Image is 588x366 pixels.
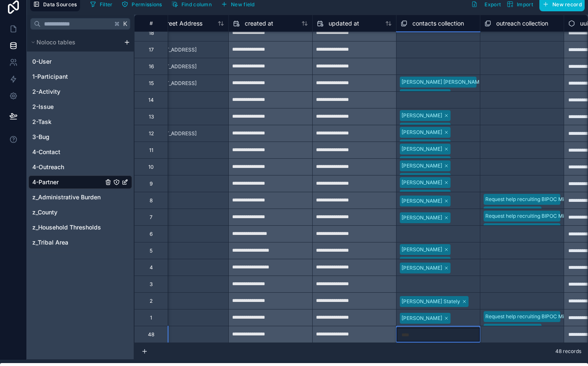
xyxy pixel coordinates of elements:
[149,113,154,120] div: 13
[401,258,442,266] div: [PERSON_NAME]
[401,264,442,272] div: [PERSON_NAME]
[496,19,548,28] span: outreach collection
[484,1,501,8] span: Export
[181,1,212,8] span: Find column
[148,164,154,170] div: 10
[231,1,255,8] span: New field
[401,298,460,305] div: [PERSON_NAME] Stately
[148,80,197,87] span: [STREET_ADDRESS]
[150,214,153,221] div: 7
[149,30,154,36] div: 18
[401,141,442,149] div: [PERSON_NAME]
[412,19,464,28] span: contacts collection
[100,1,113,8] span: Filter
[401,162,442,170] div: [PERSON_NAME]
[401,314,442,322] div: [PERSON_NAME]
[401,214,442,222] div: [PERSON_NAME]
[401,145,442,153] div: [PERSON_NAME]
[150,314,152,321] div: 1
[148,63,197,70] span: [STREET_ADDRESS]
[401,78,484,86] div: [PERSON_NAME] [PERSON_NAME]
[149,130,154,137] div: 12
[149,147,153,154] div: 11
[141,20,161,26] div: #
[401,175,442,182] div: [PERSON_NAME]
[148,46,197,53] span: [STREET_ADDRESS]
[150,298,153,304] div: 2
[161,19,202,28] span: Street Address
[150,231,153,237] div: 6
[485,208,533,216] div: social share request
[401,246,442,253] div: [PERSON_NAME]
[245,19,273,28] span: created at
[401,197,442,205] div: [PERSON_NAME]
[485,325,533,333] div: social share request
[401,191,442,199] div: [PERSON_NAME]
[43,1,77,8] span: Data Sources
[401,124,442,132] div: [PERSON_NAME]
[148,331,154,338] div: 48
[148,130,197,137] span: [STREET_ADDRESS]
[555,348,581,355] span: 48 records
[485,225,565,232] div: Post in ME & LC Facebook groups
[122,21,128,27] span: K
[150,264,153,271] div: 4
[132,1,162,8] span: Permissions
[401,179,442,186] div: [PERSON_NAME]
[401,129,442,136] div: [PERSON_NAME]
[150,197,153,204] div: 8
[150,180,153,187] div: 9
[517,1,533,8] span: Import
[148,97,154,103] div: 14
[401,91,442,98] div: [PERSON_NAME]
[401,158,442,165] div: [PERSON_NAME]
[149,63,154,70] div: 16
[149,80,154,87] div: 15
[401,112,442,119] div: [PERSON_NAME]
[552,1,582,8] span: New record
[149,46,154,53] div: 17
[150,247,153,254] div: 5
[329,19,359,28] span: updated at
[150,281,153,288] div: 3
